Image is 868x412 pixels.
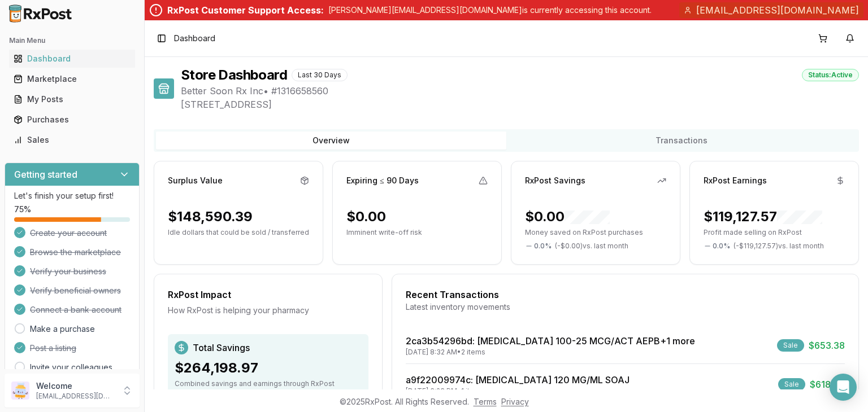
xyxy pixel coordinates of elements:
[156,132,506,150] button: Overview
[181,98,859,111] span: [STREET_ADDRESS]
[181,66,287,84] h1: Store Dashboard
[14,53,131,64] div: Dashboard
[292,69,348,81] div: Last 30 Days
[9,89,135,109] a: My Posts
[506,132,857,150] button: Transactions
[14,204,31,215] span: 75 %
[830,374,857,401] div: Open Intercom Messenger
[30,285,121,296] span: Verify beneficial owners
[14,134,131,146] div: Sales
[525,228,666,237] p: Money saved on RxPost purchases
[9,49,135,69] a: Dashboard
[810,378,845,391] span: $618.80
[168,175,223,186] div: Surplus Value
[14,190,130,201] p: Let's finish your setup first!
[14,168,77,181] h3: Getting started
[777,339,804,352] div: Sale
[704,175,767,186] div: RxPost Earnings
[9,130,135,150] a: Sales
[193,341,250,354] span: Total Savings
[30,304,121,315] span: Connect a bank account
[346,175,419,186] div: Expiring ≤ 90 Days
[501,397,529,406] a: Privacy
[175,379,362,388] div: Combined savings and earnings through RxPost
[5,111,140,129] button: Purchases
[406,348,695,357] div: [DATE] 8:32 AM • 2 items
[406,387,630,396] div: [DATE] 6:23 PM • 1 items
[9,69,135,89] a: Marketplace
[5,90,140,108] button: My Posts
[167,3,324,17] div: RxPost Customer Support Access:
[5,131,140,149] button: Sales
[168,208,253,226] div: $148,590.39
[734,242,824,251] span: ( - $119,127.57 ) vs. last month
[406,374,630,385] a: a9f22009974c: [MEDICAL_DATA] 120 MG/ML SOAJ
[534,242,552,251] span: 0.0 %
[14,114,131,125] div: Purchases
[555,242,628,251] span: ( - $0.00 ) vs. last month
[713,242,730,251] span: 0.0 %
[346,208,386,226] div: $0.00
[30,323,95,335] a: Make a purchase
[802,69,859,81] div: Status: Active
[11,382,29,400] img: User avatar
[406,335,695,347] a: 2ca3b54296bd: [MEDICAL_DATA] 100-25 MCG/ACT AEPB+1 more
[474,397,497,406] a: Terms
[14,94,131,105] div: My Posts
[168,288,368,301] div: RxPost Impact
[9,109,135,130] a: Purchases
[525,208,610,226] div: $0.00
[5,50,140,68] button: Dashboard
[328,5,652,16] p: [PERSON_NAME][EMAIL_ADDRESS][DOMAIN_NAME] is currently accessing this account.
[174,33,215,44] span: Dashboard
[168,305,368,316] div: How RxPost is helping your pharmacy
[696,3,859,17] span: [EMAIL_ADDRESS][DOMAIN_NAME]
[168,228,309,237] p: Idle dollars that could be sold / transferred
[809,339,845,352] span: $653.38
[14,73,131,85] div: Marketplace
[778,378,805,391] div: Sale
[5,70,140,88] button: Marketplace
[406,288,845,301] div: Recent Transactions
[525,175,585,186] div: RxPost Savings
[30,362,112,373] a: Invite your colleagues
[704,208,822,226] div: $119,127.57
[346,228,488,237] p: Imminent write-off risk
[36,392,115,401] p: [EMAIL_ADDRESS][DOMAIN_NAME]
[174,33,215,44] nav: breadcrumb
[181,84,859,98] span: Better Soon Rx Inc • # 1316658560
[704,228,845,237] p: Profit made selling on RxPost
[175,359,362,377] div: $264,198.97
[36,380,115,392] p: Welcome
[9,36,135,45] h2: Main Menu
[30,227,107,239] span: Create your account
[30,247,121,258] span: Browse the marketplace
[30,266,106,277] span: Verify your business
[30,343,76,354] span: Post a listing
[406,301,845,313] div: Latest inventory movements
[5,5,77,23] img: RxPost Logo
